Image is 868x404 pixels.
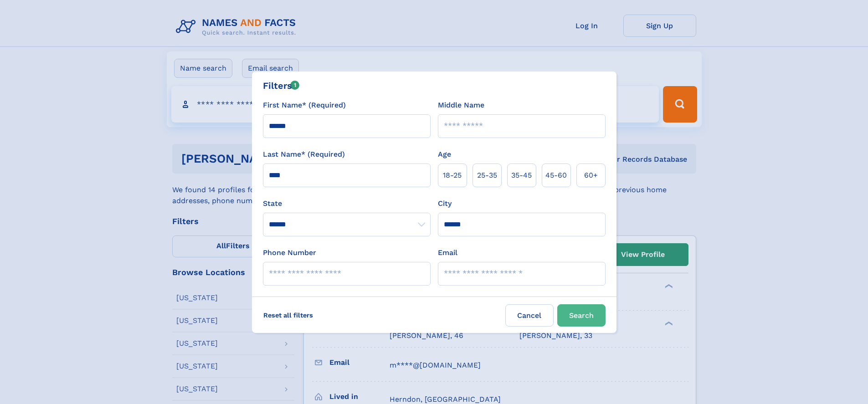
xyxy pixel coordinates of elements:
label: Middle Name [438,100,484,111]
span: 35‑45 [511,170,532,181]
button: Search [557,304,606,327]
label: State [263,198,431,209]
span: 60+ [584,170,598,181]
label: Age [438,149,451,160]
span: 45‑60 [545,170,567,181]
label: City [438,198,452,209]
div: Filters [263,79,300,92]
label: Last Name* (Required) [263,149,345,160]
label: Reset all filters [257,304,319,326]
span: 25‑35 [477,170,497,181]
label: Email [438,247,457,258]
label: Cancel [505,304,554,327]
label: Phone Number [263,247,316,258]
label: First Name* (Required) [263,100,346,111]
span: 18‑25 [443,170,462,181]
